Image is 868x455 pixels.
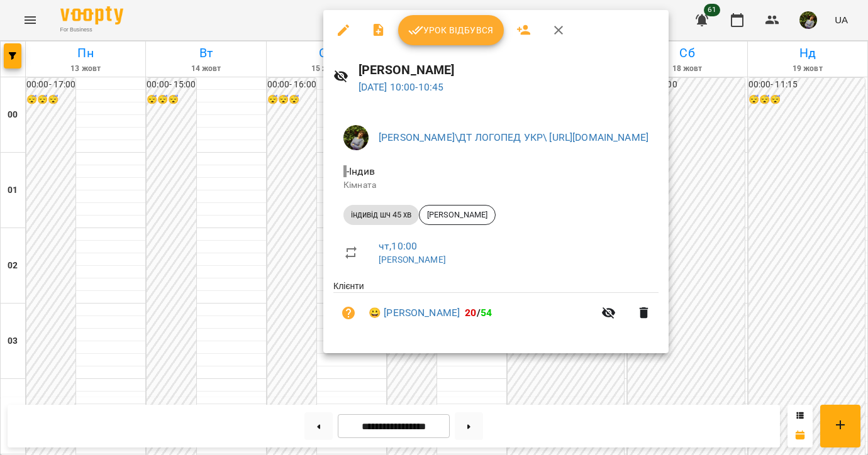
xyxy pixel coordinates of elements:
[465,307,476,319] span: 20
[343,125,369,150] img: b75e9dd987c236d6cf194ef640b45b7d.jpg
[398,15,504,45] button: Урок відбувся
[465,307,492,319] b: /
[379,255,446,265] a: [PERSON_NAME]
[379,131,648,143] a: [PERSON_NAME]\ДТ ЛОГОПЕД УКР\ [URL][DOMAIN_NAME]
[369,305,460,321] a: 😀 [PERSON_NAME]
[359,60,659,80] h6: [PERSON_NAME]
[333,280,659,338] ul: Клієнти
[419,205,496,225] div: [PERSON_NAME]
[408,23,494,38] span: Урок відбувся
[333,298,364,328] button: Візит ще не сплачено. Додати оплату?
[343,165,377,177] span: - Індив
[343,179,648,192] p: Кімната
[420,209,495,221] span: [PERSON_NAME]
[359,81,444,93] a: [DATE] 10:00-10:45
[481,307,492,319] span: 54
[343,209,419,221] span: індивід шч 45 хв
[379,240,417,252] a: чт , 10:00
